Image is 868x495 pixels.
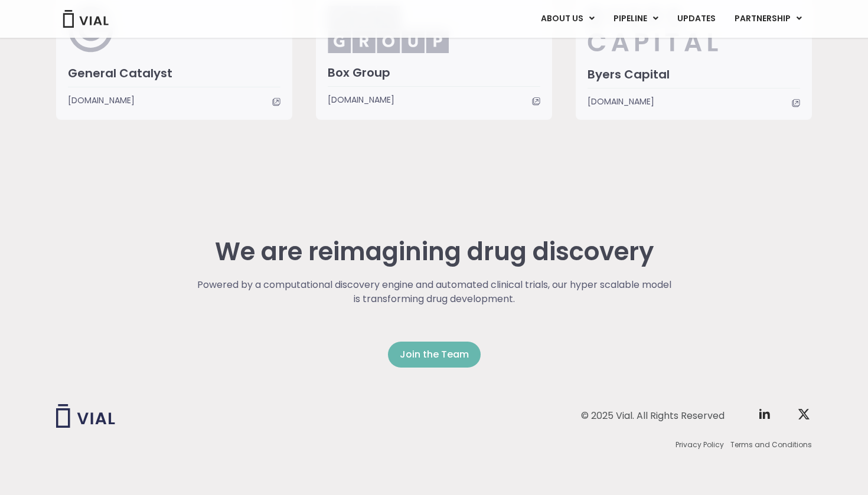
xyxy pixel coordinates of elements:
[195,278,673,306] p: Powered by a computational discovery engine and automated clinical trials, our hyper scalable mod...
[604,9,667,29] a: PIPELINEMenu Toggle
[328,93,394,106] span: [DOMAIN_NAME]
[668,9,725,29] a: UPDATES
[68,65,280,81] h3: General Catalyst
[388,342,481,368] a: Join the Team
[328,65,540,80] h3: Box Group
[531,9,603,29] a: ABOUT USMenu Toggle
[195,238,673,266] h2: We are reimagining drug discovery
[581,409,725,422] div: © 2025 Vial. All Rights Reserved
[56,404,115,428] img: Vial logo wih "Vial" spelled out
[68,94,280,107] a: [DOMAIN_NAME]
[588,95,654,108] span: [DOMAIN_NAME]
[68,94,135,107] span: [DOMAIN_NAME]
[725,9,811,29] a: PARTNERSHIPMenu Toggle
[62,10,109,28] img: Vial Logo
[730,440,812,450] a: Terms and Conditions
[588,67,800,82] h3: Byers Capital
[676,440,724,450] a: Privacy Policy
[588,95,800,108] a: [DOMAIN_NAME]
[328,93,540,106] a: [DOMAIN_NAME]
[400,348,469,362] span: Join the Team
